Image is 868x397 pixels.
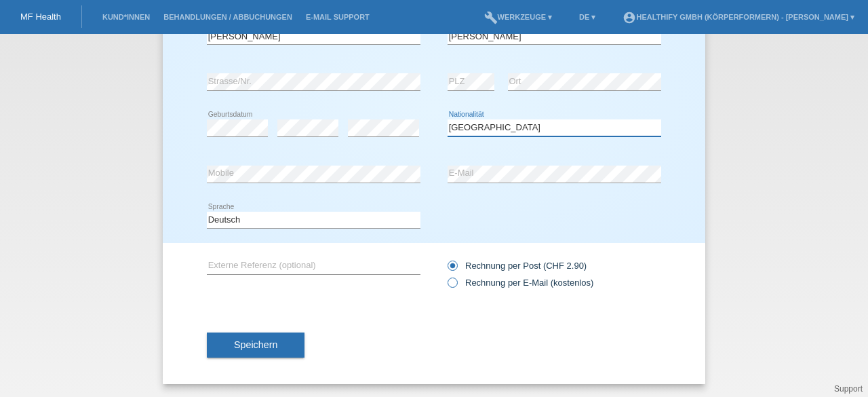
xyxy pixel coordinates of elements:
a: Support [834,384,863,394]
a: Kund*innen [96,13,157,21]
a: E-Mail Support [299,13,376,21]
a: buildWerkzeuge ▾ [477,13,559,21]
input: Rechnung per E-Mail (kostenlos) [448,278,456,295]
button: Speichern [207,333,304,358]
i: account_circle [623,11,636,24]
a: Behandlungen / Abbuchungen [157,13,299,21]
span: Speichern [234,339,277,350]
a: account_circleHealthify GmbH (Körperformern) - [PERSON_NAME] ▾ [616,13,861,21]
input: Rechnung per Post (CHF 2.90) [448,261,456,278]
a: MF Health [20,12,61,22]
label: Rechnung per E-Mail (kostenlos) [448,278,593,288]
label: Rechnung per Post (CHF 2.90) [448,261,587,271]
i: build [484,11,498,24]
a: DE ▾ [572,13,602,21]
